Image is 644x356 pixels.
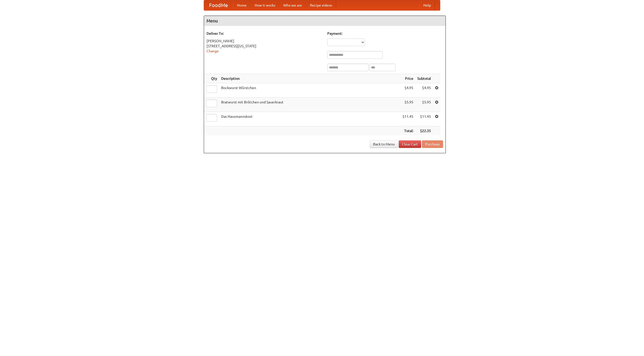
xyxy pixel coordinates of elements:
[400,126,415,136] th: Total:
[207,31,322,36] h5: Deliver To:
[370,140,398,148] a: Back to Menu
[204,16,446,26] h4: Menu
[400,112,415,126] td: $11.45
[415,98,433,112] td: $5.95
[400,74,415,83] th: Price
[415,112,433,126] td: $11.45
[219,112,400,126] td: Das Hausmannskost
[219,98,400,112] td: Bratwurst mit Brötchen und Sauerkraut
[415,126,433,136] th: $22.35
[251,0,279,10] a: How it works
[422,140,443,148] button: Purchase
[207,44,322,49] div: [STREET_ADDRESS][US_STATE]
[419,0,435,10] a: Help
[207,49,219,53] a: Change
[415,74,433,83] th: Subtotal
[279,0,306,10] a: Who we are
[306,0,336,10] a: Recipe videos
[204,0,233,10] a: FoodMe
[400,83,415,98] td: $4.95
[399,140,421,148] a: Clear Cart
[207,38,322,44] div: [PERSON_NAME]
[327,31,443,36] h5: Payment:
[204,74,219,83] th: Qty
[415,83,433,98] td: $4.95
[233,0,251,10] a: Home
[219,83,400,98] td: Bockwurst Würstchen
[400,98,415,112] td: $5.95
[219,74,400,83] th: Description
